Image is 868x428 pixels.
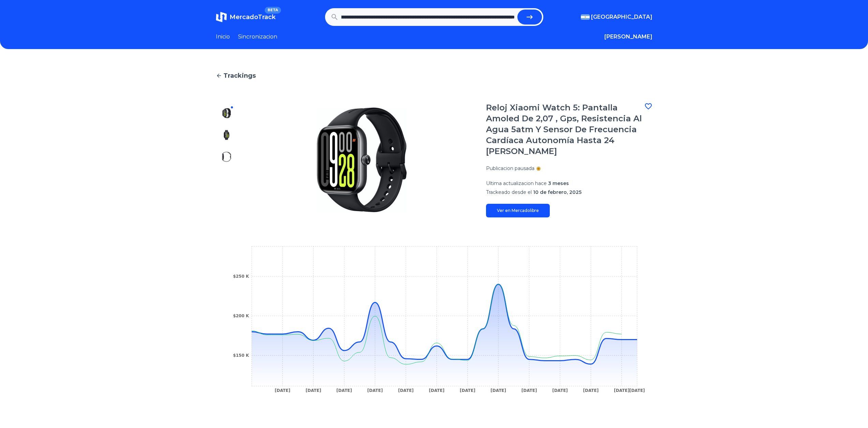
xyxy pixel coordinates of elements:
[486,189,532,195] span: Trackeado desde el
[233,274,249,279] tspan: $250 K
[429,388,444,393] tspan: [DATE]
[490,388,506,393] tspan: [DATE]
[521,388,537,393] tspan: [DATE]
[221,129,232,140] img: Reloj Xiaomi Watch 5: Pantalla Amoled De 2,07 , Gps, Resistencia Al Agua 5atm Y Sensor De Frecuen...
[305,388,321,393] tspan: [DATE]
[367,388,383,393] tspan: [DATE]
[548,180,569,186] span: 3 meses
[251,102,472,217] img: Reloj Xiaomi Watch 5: Pantalla Amoled De 2,07 , Gps, Resistencia Al Agua 5atm Y Sensor De Frecuen...
[486,165,534,172] p: Publicacion pausada
[230,13,276,21] span: MercadoTrack
[221,108,232,119] img: Reloj Xiaomi Watch 5: Pantalla Amoled De 2,07 , Gps, Resistencia Al Agua 5atm Y Sensor De Frecuen...
[614,388,629,393] tspan: [DATE]
[398,388,414,393] tspan: [DATE]
[583,388,599,393] tspan: [DATE]
[591,13,652,21] span: [GEOGRAPHIC_DATA]
[216,33,230,41] a: Inicio
[216,12,227,22] img: MercadoTrack
[275,388,290,393] tspan: [DATE]
[233,314,249,318] tspan: $200 K
[486,102,644,157] h1: Reloj Xiaomi Watch 5: Pantalla Amoled De 2,07 , Gps, Resistencia Al Agua 5atm Y Sensor De Frecuen...
[265,7,281,14] span: BETA
[552,388,568,393] tspan: [DATE]
[223,71,256,80] span: Trackings
[581,13,652,21] button: [GEOGRAPHIC_DATA]
[336,388,352,393] tspan: [DATE]
[533,189,582,195] span: 10 de febrero, 2025
[221,151,232,162] img: Reloj Xiaomi Watch 5: Pantalla Amoled De 2,07 , Gps, Resistencia Al Agua 5atm Y Sensor De Frecuen...
[238,33,277,41] a: Sincronizacion
[233,353,249,358] tspan: $150 K
[486,204,550,217] a: Ver en Mercadolibre
[459,388,475,393] tspan: [DATE]
[216,12,276,22] a: MercadoTrackBETA
[486,180,547,186] span: Ultima actualizacion hace
[581,14,590,20] img: Argentina
[629,388,645,393] tspan: [DATE]
[604,33,652,41] button: [PERSON_NAME]
[216,71,652,80] a: Trackings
